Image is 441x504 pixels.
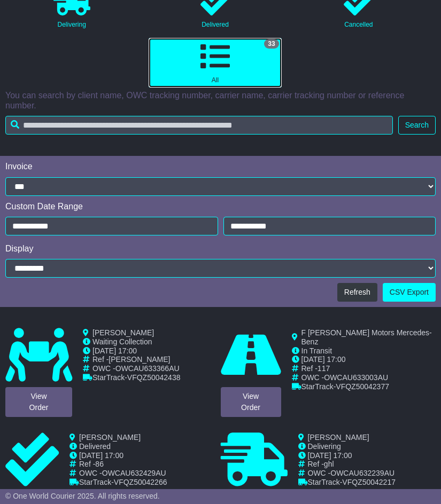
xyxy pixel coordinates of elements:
[308,451,352,460] span: [DATE] 17:00
[5,90,436,111] p: You can search by client name, OWC tracking number, carrier name, carrier tracking number or refe...
[301,328,432,346] span: F [PERSON_NAME] Motors Mercedes-Benz
[127,373,181,382] span: VFQZ50042438
[342,478,396,486] span: VFQZ50042217
[301,373,436,382] td: OWC -
[95,460,104,468] span: 86
[5,387,72,417] a: ViewOrder
[79,478,111,486] span: StarTrack
[330,469,394,477] span: OWCAU632239AU
[301,364,436,373] td: Ref -
[92,373,125,382] span: StarTrack
[102,469,166,477] span: OWCAU632429AU
[109,355,170,364] span: [PERSON_NAME]
[79,451,123,460] span: [DATE] 17:00
[92,337,152,346] span: Waiting Collection
[5,492,160,500] span: © One World Courier 2025. All rights reserved.
[5,161,436,171] div: Invoice
[79,469,167,478] td: OWC -
[301,346,332,355] span: In Transit
[114,478,167,486] span: VFQZ50042266
[324,460,334,468] span: ghl
[383,283,436,302] a: CSV Export
[264,39,278,49] span: 33
[308,469,396,478] td: OWC -
[336,382,389,391] span: VFQZ50042377
[92,346,137,355] span: [DATE] 17:00
[79,442,111,451] span: Delivered
[5,243,436,254] div: Display
[149,38,281,88] a: 33 All
[398,116,436,135] button: Search
[92,364,180,373] td: OWC -
[221,387,281,417] a: ViewOrder
[301,382,436,391] td: -
[92,355,180,364] td: Ref -
[92,373,180,382] td: -
[337,283,377,302] button: Refresh
[318,364,330,373] span: 117
[308,442,341,451] span: Delivering
[5,201,436,211] div: Custom Date Range
[308,478,396,487] td: -
[308,433,369,442] span: [PERSON_NAME]
[79,433,141,442] span: [PERSON_NAME]
[92,328,154,337] span: [PERSON_NAME]
[79,460,167,469] td: Ref -
[79,478,167,487] td: -
[324,373,388,382] span: OWCAU633003AU
[301,382,334,391] span: StarTrack
[115,364,180,373] span: OWCAU633366AU
[301,355,346,364] span: [DATE] 17:00
[308,478,340,486] span: StarTrack
[308,460,396,469] td: Ref -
